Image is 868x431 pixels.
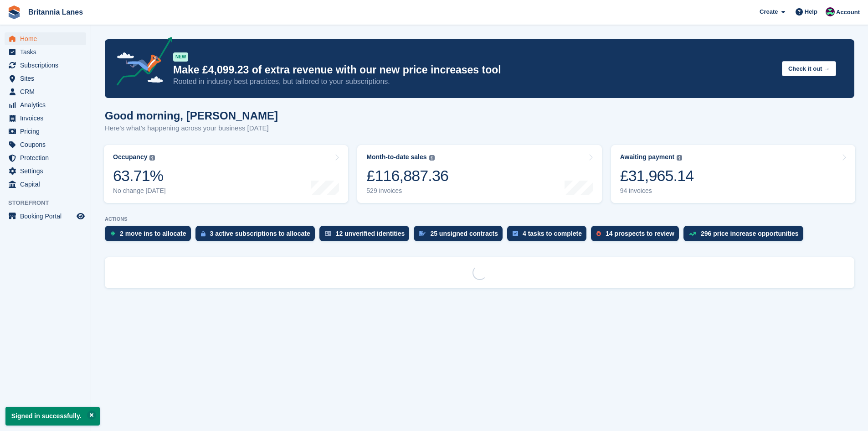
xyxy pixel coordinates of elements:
p: ACTIONS [105,216,854,222]
div: Occupancy [113,153,147,161]
span: Storefront [8,198,91,208]
div: 4 tasks to complete [523,230,582,237]
a: 14 prospects to review [591,226,683,246]
div: 94 invoices [620,187,694,195]
span: Help [805,7,817,16]
span: Tasks [20,46,75,58]
span: Coupons [20,138,75,151]
span: CRM [20,85,75,98]
a: menu [5,138,86,151]
a: menu [5,32,86,45]
a: menu [5,210,86,223]
span: Booking Portal [20,210,75,223]
a: menu [5,85,86,98]
div: 3 active subscriptions to allocate [210,230,310,237]
a: menu [5,59,86,72]
div: Awaiting payment [620,153,675,161]
p: Make £4,099.23 of extra revenue with our new price increases tool [173,63,775,77]
img: active_subscription_to_allocate_icon-d502201f5373d7db506a760aba3b589e785aa758c864c3986d89f69b8ff3... [201,231,205,237]
div: 529 invoices [366,187,448,195]
span: Create [760,7,778,16]
span: Protection [20,151,75,164]
span: Settings [20,165,75,177]
a: 12 unverified identities [319,226,414,246]
div: 25 unsigned contracts [430,230,498,237]
a: 3 active subscriptions to allocate [195,226,319,246]
div: 63.71% [113,166,166,185]
a: menu [5,46,86,58]
a: menu [5,72,86,85]
a: 25 unsigned contracts [414,226,507,246]
img: icon-info-grey-7440780725fd019a000dd9b08b2336e03edf1995a4989e88bcd33f0948082b44.svg [429,155,435,161]
a: Occupancy 63.71% No change [DATE] [104,145,348,203]
span: Account [836,8,860,17]
a: menu [5,125,86,138]
div: 2 move ins to allocate [120,230,186,237]
img: task-75834270c22a3079a89374b754ae025e5fb1db73e45f91037f5363f120a921f8.svg [513,231,518,236]
img: stora-icon-8386f47178a22dfd0bd8f6a31ec36ba5ce8667c1dd55bd0f319d3a0aa187defe.svg [7,5,21,19]
a: menu [5,151,86,164]
img: verify_identity-adf6edd0f0f0b5bbfe63781bf79b02c33cf7c696d77639b501bdc392416b5a36.svg [325,231,331,236]
span: Capital [20,178,75,191]
a: 2 move ins to allocate [105,226,195,246]
span: Pricing [20,125,75,138]
h1: Good morning, [PERSON_NAME] [105,109,278,122]
a: menu [5,99,86,111]
span: Home [20,32,75,45]
a: Britannia Lanes [25,5,87,20]
p: Rooted in industry best practices, but tailored to your subscriptions. [173,77,775,87]
div: £116,887.36 [366,166,448,185]
span: Invoices [20,112,75,125]
a: Preview store [75,211,86,222]
a: Awaiting payment £31,965.14 94 invoices [611,145,855,203]
div: 14 prospects to review [606,230,674,237]
span: Analytics [20,99,75,111]
a: Month-to-date sales £116,887.36 529 invoices [357,145,601,203]
div: NEW [173,52,188,62]
span: Subscriptions [20,59,75,72]
img: contract_signature_icon-13c848040528278c33f63329250d36e43548de30e8caae1d1a13099fd9432cc5.svg [419,231,426,236]
button: Check it out → [782,61,836,76]
div: No change [DATE] [113,187,166,195]
div: 296 price increase opportunities [701,230,799,237]
img: Kirsty Miles [826,7,835,16]
a: 296 price increase opportunities [683,226,808,246]
a: menu [5,112,86,125]
span: Sites [20,72,75,85]
div: 12 unverified identities [336,230,405,237]
p: Signed in successfully. [5,407,100,426]
a: menu [5,178,86,191]
img: icon-info-grey-7440780725fd019a000dd9b08b2336e03edf1995a4989e88bcd33f0948082b44.svg [149,155,155,161]
img: move_ins_to_allocate_icon-fdf77a2bb77ea45bf5b3d319d69a93e2d87916cf1d5bf7949dd705db3b84f3ca.svg [110,231,115,236]
a: 4 tasks to complete [507,226,591,246]
p: Here's what's happening across your business [DATE] [105,123,278,134]
a: menu [5,165,86,177]
img: icon-info-grey-7440780725fd019a000dd9b08b2336e03edf1995a4989e88bcd33f0948082b44.svg [677,155,682,161]
div: Month-to-date sales [366,153,426,161]
img: price_increase_opportunities-93ffe204e8149a01c8c9dc8f82e8f89637d9d84a8eef4429ea346261dce0b2c0.svg [689,232,696,236]
img: prospect-51fa495bee0391a8d652442698ab0144808aea92771e9ea1ae160a38d050c398.svg [596,231,601,236]
img: price-adjustments-announcement-icon-8257ccfd72463d97f412b2fc003d46551f7dbcb40ab6d574587a9cd5c0d94... [109,37,173,89]
div: £31,965.14 [620,166,694,185]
